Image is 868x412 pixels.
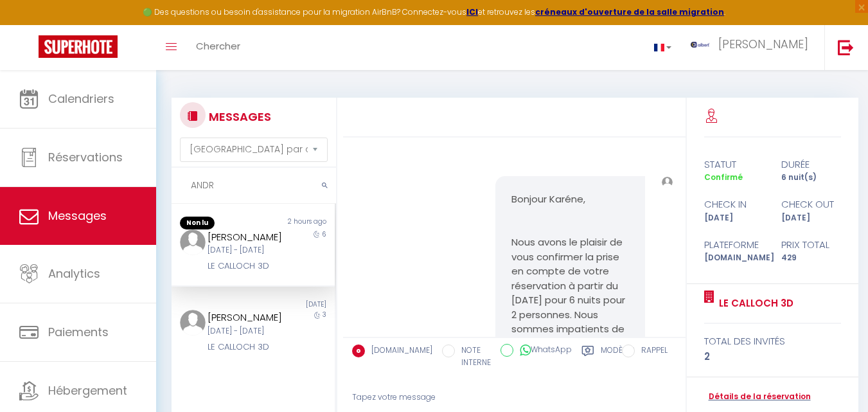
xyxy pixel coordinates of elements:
span: Paiements [48,324,109,340]
span: Analytics [48,265,100,282]
div: durée [772,157,849,172]
div: LE CALLOCH 3D [208,341,286,354]
div: [DATE] - [DATE] [208,244,286,256]
span: 6 [322,229,326,239]
div: [DATE] [695,212,772,224]
h3: MESSAGES [206,102,271,131]
span: Messages [48,208,107,224]
div: [DATE] [772,212,849,224]
span: Calendriers [48,91,114,107]
div: statut [695,157,772,172]
a: Détails de la réservation [704,391,811,403]
div: 429 [772,252,849,264]
span: Confirmé [704,172,743,183]
img: ... [691,42,710,48]
label: [DOMAIN_NAME] [365,345,432,359]
a: ICI [466,6,478,17]
span: Hébergement [48,382,127,399]
span: [PERSON_NAME] [718,36,808,52]
div: [PERSON_NAME] [208,310,286,325]
p: Bonjour Karéne, [511,192,629,207]
img: Super Booking [39,35,118,58]
div: Prix total [772,237,849,253]
a: Chercher [186,25,250,70]
span: Chercher [196,39,240,53]
div: total des invités [704,334,842,349]
label: NOTE INTERNE [455,345,491,369]
span: 3 [323,310,326,319]
input: Rechercher un mot clé [172,168,336,204]
div: 2 hours ago [253,217,335,229]
a: créneaux d'ouverture de la salle migration [535,6,724,17]
div: [DATE] - [DATE] [208,325,286,337]
div: Plateforme [695,237,772,253]
span: Non lu [180,217,215,229]
label: WhatsApp [513,344,572,358]
span: Réservations [48,149,123,165]
p: Nous avons le plaisir de vous confirmer la prise en compte de votre réservation à partir du [DATE... [511,235,629,351]
img: ... [662,177,673,188]
div: 6 nuit(s) [772,172,849,184]
div: LE CALLOCH 3D [208,260,286,273]
a: LE CALLOCH 3D [714,296,793,311]
div: [DATE] [253,300,335,310]
label: Modèles [601,345,635,371]
img: ... [180,229,206,255]
a: ... [PERSON_NAME] [681,25,824,70]
img: logout [838,39,854,55]
div: 2 [704,349,842,364]
label: RAPPEL [635,345,668,359]
div: [PERSON_NAME] [208,229,286,245]
div: check in [695,197,772,212]
img: ... [180,310,206,336]
div: [DOMAIN_NAME] [695,252,772,264]
div: check out [772,197,849,212]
